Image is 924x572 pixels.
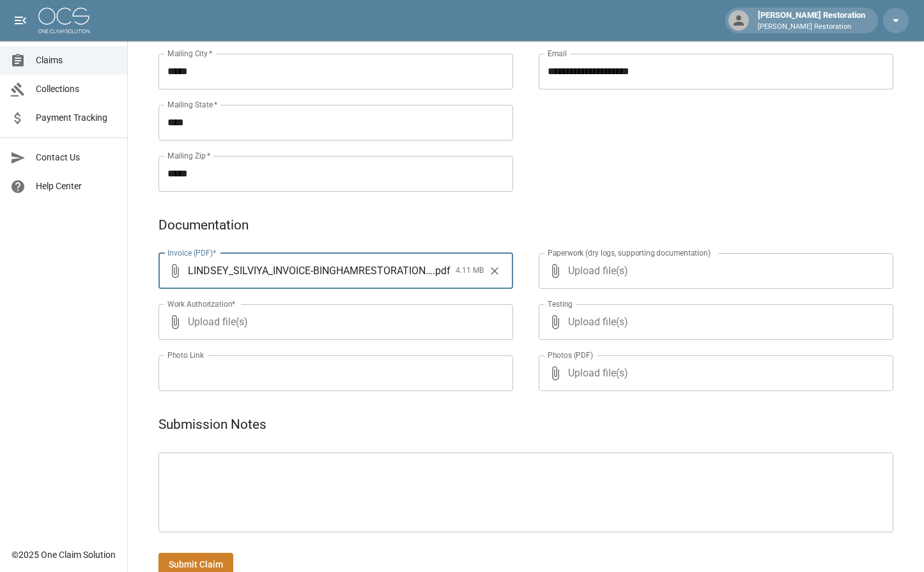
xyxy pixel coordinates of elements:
div: [PERSON_NAME] Restoration [753,9,870,32]
label: Testing [548,298,573,309]
label: Work Authorization* [167,298,236,309]
button: open drawer [8,8,33,33]
span: . pdf [433,263,450,278]
span: Contact Us [36,151,117,164]
label: Mailing City [167,48,213,59]
p: [PERSON_NAME] Restoration [758,22,865,33]
button: Clear [485,261,504,281]
label: Photo Link [167,350,204,360]
span: Upload file(s) [568,355,859,391]
label: Paperwork (dry logs, supporting documentation) [548,247,711,258]
label: Mailing Zip [167,150,211,161]
img: ocs-logo-white-transparent.png [38,8,89,33]
span: Upload file(s) [188,304,479,340]
span: Collections [36,82,117,96]
label: Email [548,48,567,59]
span: Payment Tracking [36,111,117,125]
label: Mailing State [167,99,217,110]
span: Help Center [36,180,117,193]
label: Invoice (PDF)* [167,247,217,258]
span: Upload file(s) [568,304,859,340]
div: © 2025 One Claim Solution [12,548,116,561]
span: LINDSEY_SILVIYA_INVOICE-BINGHAMRESTORATION-LEHI [188,263,433,278]
span: 4.11 MB [456,265,484,277]
span: Claims [36,54,117,67]
span: Upload file(s) [568,253,859,289]
label: Photos (PDF) [548,350,593,360]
